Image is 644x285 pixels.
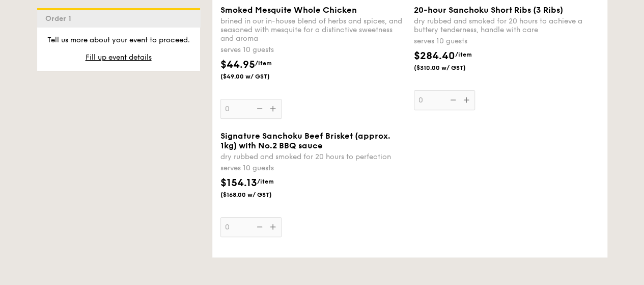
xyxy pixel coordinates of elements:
p: Tell us more about your event to proceed. [45,35,192,45]
div: serves 10 guests [220,163,406,173]
span: ($49.00 w/ GST) [220,72,290,81]
span: $284.40 [414,50,455,62]
span: ($310.00 w/ GST) [414,64,483,72]
div: dry rubbed and smoked for 20 hours to perfection [220,152,406,161]
span: Signature Sanchoku Beef Brisket (approx. 1kg) with No.2 BBQ sauce [220,131,390,150]
span: $44.95 [220,59,255,71]
span: 20-hour Sanchoku Short Ribs (3 Ribs) [414,5,563,15]
span: Fill up event details [86,53,152,62]
span: /item [255,60,272,67]
span: ($168.00 w/ GST) [220,191,290,199]
span: /item [455,51,472,58]
div: dry rubbed and smoked for 20 hours to achieve a buttery tenderness, handle with care [414,17,599,34]
span: Order 1 [45,14,75,23]
span: /item [257,178,274,185]
span: $154.13 [220,177,257,189]
span: Smoked Mesquite Whole Chicken [220,5,357,15]
div: brined in our in-house blend of herbs and spices, and seasoned with mesquite for a distinctive sw... [220,17,406,43]
div: serves 10 guests [220,45,406,55]
div: serves 10 guests [414,36,599,46]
